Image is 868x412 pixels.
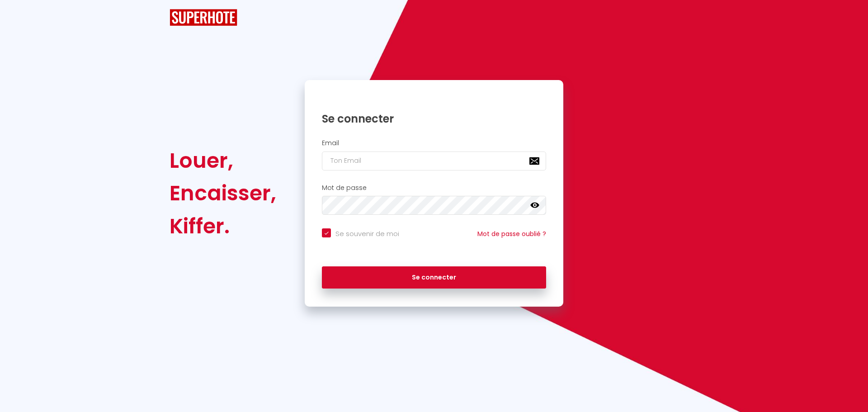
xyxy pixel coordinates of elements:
[170,210,276,242] div: Kiffer.
[170,144,276,177] div: Louer,
[322,112,546,126] h1: Se connecter
[322,152,546,170] input: Ton Email
[322,184,546,192] h2: Mot de passe
[170,177,276,209] div: Encaisser,
[322,266,546,289] button: Se connecter
[322,139,546,147] h2: Email
[170,9,237,26] img: SuperHote logo
[477,229,546,238] a: Mot de passe oublié ?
